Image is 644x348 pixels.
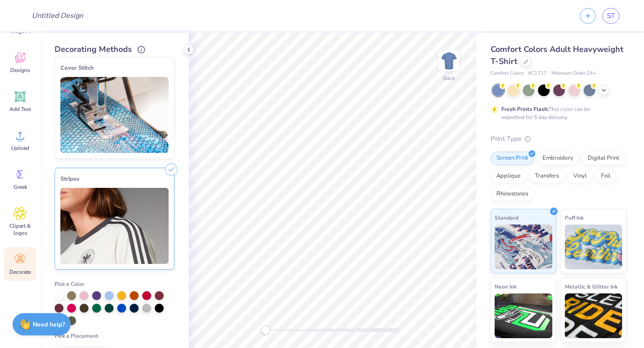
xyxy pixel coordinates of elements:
[25,7,90,25] input: Untitled Design
[528,70,547,77] span: # C1717
[491,187,534,201] div: Rhinestones
[551,70,596,77] span: Minimum Order: 24 +
[55,332,98,340] span: Pick a Placement
[261,326,270,335] div: Accessibility label
[582,152,625,165] div: Digital Print
[495,293,552,338] img: Neon Ink
[495,225,552,269] img: Standard
[495,282,517,291] span: Neon Ink
[602,8,619,24] a: ST
[60,174,169,184] div: Stripes
[537,152,579,165] div: Embroidery
[10,67,30,74] span: Designs
[565,282,618,291] span: Metallic & Glitter Ink
[495,213,518,222] span: Standard
[440,52,458,70] img: Back
[9,268,31,276] span: Decorate
[491,170,526,183] div: Applique
[13,183,27,191] span: Greek
[60,77,169,153] img: Cover Stitch
[33,320,65,329] strong: Need help?
[565,213,584,222] span: Puff Ink
[55,280,85,288] span: Pick a Color
[501,105,611,121] div: This color can be expedited for 5 day delivery.
[565,225,623,269] img: Puff Ink
[55,43,174,55] div: Decorating Methods
[491,134,626,144] div: Print Type
[565,293,623,338] img: Metallic & Glitter Ink
[443,74,455,82] div: Back
[60,188,169,264] img: Stripes
[491,152,534,165] div: Screen Print
[491,70,524,77] span: Comfort Colors
[501,106,549,113] strong: Fresh Prints Flash:
[60,63,169,73] div: Cover Stitch
[11,144,29,152] span: Upload
[595,170,616,183] div: Foil
[9,106,31,113] span: Add Text
[568,170,593,183] div: Vinyl
[5,222,35,237] span: Clipart & logos
[607,11,615,21] span: ST
[529,170,565,183] div: Transfers
[491,44,623,67] span: Comfort Colors Adult Heavyweight T-Shirt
